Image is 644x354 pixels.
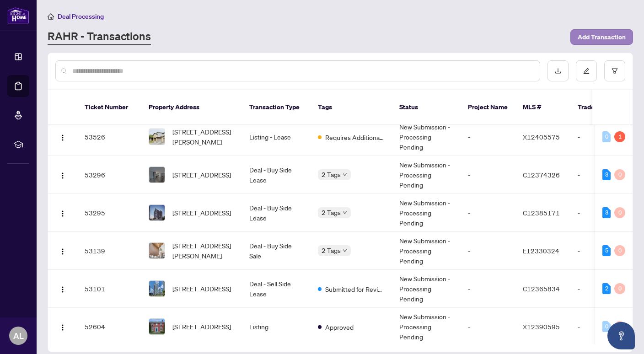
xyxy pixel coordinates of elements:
th: Ticket Number [77,90,141,125]
th: Transaction Type [242,90,311,125]
td: - [570,270,634,308]
td: New Submission - Processing Pending [392,118,461,156]
div: 0 [602,131,611,142]
span: [STREET_ADDRESS] [172,208,231,218]
td: New Submission - Processing Pending [392,270,461,308]
span: [STREET_ADDRESS] [172,284,231,294]
span: C12385171 [523,209,560,217]
td: New Submission - Processing Pending [392,232,461,270]
img: thumbnail-img [149,129,165,145]
button: Open asap [607,322,635,349]
img: Logo [59,210,66,217]
span: home [48,13,54,20]
button: Logo [55,319,70,334]
span: [STREET_ADDRESS] [172,322,231,332]
td: - [461,194,515,232]
div: 0 [602,321,611,332]
td: Deal - Buy Side Sale [242,232,311,270]
span: down [343,248,347,253]
button: filter [604,60,625,81]
div: 3 [602,169,611,180]
div: 3 [602,207,611,218]
img: thumbnail-img [149,319,165,334]
button: Logo [55,167,70,182]
td: 53526 [77,118,141,156]
span: X12405575 [523,133,560,141]
button: download [547,60,569,81]
span: AL [13,329,24,342]
th: Trade Number [570,90,634,125]
span: [STREET_ADDRESS] [172,170,231,180]
td: - [461,308,515,346]
button: Logo [55,129,70,144]
a: RAHR - Transactions [48,29,151,45]
td: New Submission - Processing Pending [392,194,461,232]
div: 0 [614,321,625,332]
th: Property Address [141,90,242,125]
td: - [461,232,515,270]
button: edit [576,60,597,81]
th: Project Name [461,90,515,125]
img: thumbnail-img [149,281,165,296]
img: logo [7,7,29,24]
button: Logo [55,281,70,296]
img: Logo [59,286,66,293]
span: edit [583,68,590,74]
span: X12390595 [523,322,560,331]
span: Requires Additional Docs [325,132,385,142]
span: download [555,68,561,74]
th: MLS # [515,90,570,125]
div: 0 [614,245,625,256]
td: - [570,194,634,232]
div: 1 [614,131,625,142]
td: 53295 [77,194,141,232]
img: thumbnail-img [149,167,165,182]
img: thumbnail-img [149,243,165,258]
span: C12365834 [523,284,560,293]
div: 2 [602,283,611,294]
td: - [570,232,634,270]
div: 5 [602,245,611,256]
td: 53296 [77,156,141,194]
td: - [461,118,515,156]
div: 0 [614,283,625,294]
span: filter [612,68,618,74]
td: Listing - Lease [242,118,311,156]
td: 53139 [77,232,141,270]
td: New Submission - Processing Pending [392,308,461,346]
td: 52604 [77,308,141,346]
td: - [570,308,634,346]
span: Add Transaction [578,30,626,44]
span: E12330324 [523,247,559,255]
span: Deal Processing [58,12,104,21]
button: Add Transaction [570,29,633,45]
span: Submitted for Review [325,284,385,294]
span: 2 Tags [322,169,341,180]
img: Logo [59,172,66,179]
th: Status [392,90,461,125]
td: 53101 [77,270,141,308]
span: 2 Tags [322,245,341,256]
div: 0 [614,207,625,218]
td: Listing [242,308,311,346]
td: New Submission - Processing Pending [392,156,461,194]
button: Logo [55,243,70,258]
img: Logo [59,324,66,331]
span: [STREET_ADDRESS][PERSON_NAME] [172,127,235,147]
span: C12374326 [523,171,560,179]
td: - [570,156,634,194]
div: 0 [614,169,625,180]
td: - [461,156,515,194]
td: Deal - Buy Side Lease [242,194,311,232]
td: Deal - Sell Side Lease [242,270,311,308]
img: thumbnail-img [149,205,165,220]
span: [STREET_ADDRESS][PERSON_NAME] [172,241,235,261]
span: down [343,210,347,215]
span: Approved [325,322,354,332]
span: down [343,172,347,177]
img: Logo [59,134,66,141]
span: 2 Tags [322,207,341,218]
td: - [461,270,515,308]
button: Logo [55,205,70,220]
img: Logo [59,248,66,255]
